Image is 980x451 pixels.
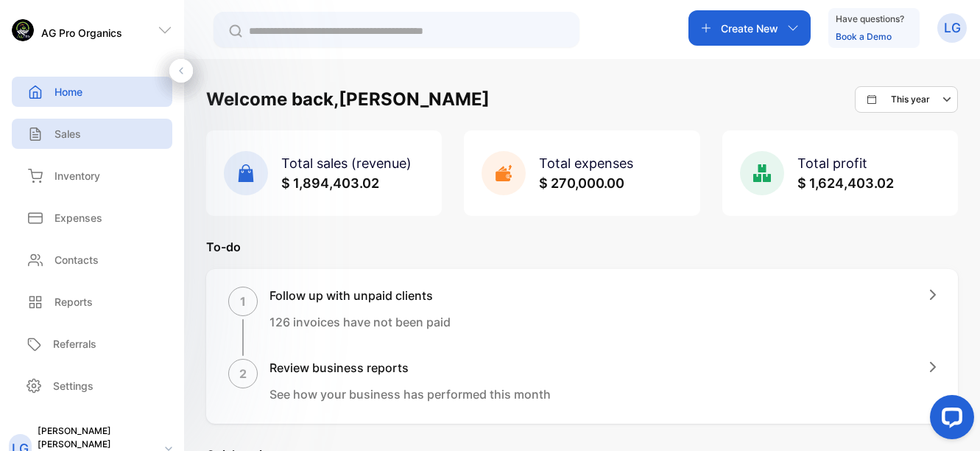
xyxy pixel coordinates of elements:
[937,10,967,46] button: LG
[797,155,867,171] span: Total profit
[206,238,958,256] p: To-do
[836,31,892,42] a: Book a Demo
[721,21,778,36] p: Create New
[240,293,246,310] p: 1
[53,378,94,394] p: Settings
[918,389,980,451] iframe: LiveChat chat widget
[539,175,624,191] span: $ 270,000.00
[855,86,958,113] button: This year
[53,336,96,352] p: Referrals
[269,287,451,304] h1: Follow up with unpaid clients
[54,210,102,225] p: Expenses
[281,155,412,171] span: Total sales (revenue)
[41,25,122,41] p: AG Pro Organics
[539,155,633,171] span: Total expenses
[54,168,100,183] p: Inventory
[269,359,551,377] h1: Review business reports
[54,252,99,268] p: Contacts
[281,175,379,191] span: $ 1,894,403.02
[797,175,894,191] span: $ 1,624,403.02
[269,313,451,331] p: 126 invoices have not been paid
[944,18,961,38] p: LG
[688,10,811,46] button: Create New
[239,365,247,382] p: 2
[54,294,93,310] p: Reports
[54,84,82,99] p: Home
[38,424,153,451] p: [PERSON_NAME] [PERSON_NAME]
[54,126,81,141] p: Sales
[269,385,551,403] p: See how your business has performed this month
[891,93,930,106] p: This year
[12,19,34,41] img: logo
[206,86,490,113] h1: Welcome back, [PERSON_NAME]
[836,12,904,27] p: Have questions?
